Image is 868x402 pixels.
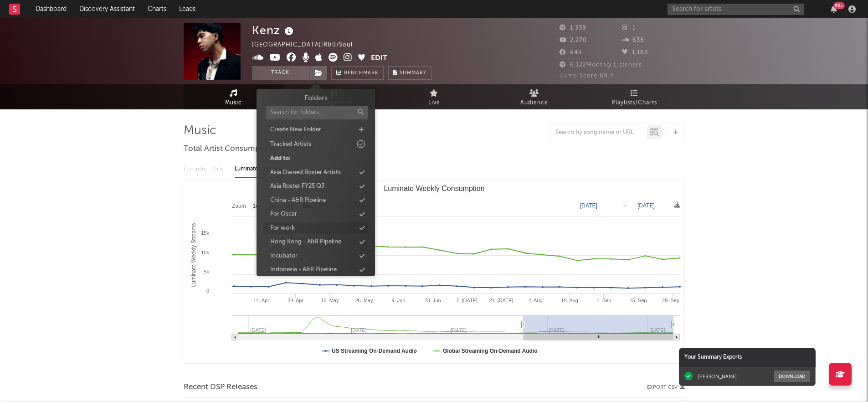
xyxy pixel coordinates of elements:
input: Search for artists [668,4,804,15]
span: 1,339 [560,25,586,31]
text: 10k [201,250,209,255]
input: Search by song name or URL [551,129,647,136]
div: China - A&R Pipeline [270,196,326,205]
text: 29. Sep [662,298,679,303]
button: Edit [371,53,387,64]
div: Asia Owned Roster Artists [270,168,341,177]
input: Search for folders... [266,106,368,119]
span: 6,122 Monthly Listeners [560,62,642,68]
button: Export CSV [647,385,685,390]
div: For Oscar [270,210,297,219]
div: Hong Kong - A&R Pipeline [270,237,341,247]
div: 99 + [833,2,845,9]
span: 636 [622,37,644,43]
span: 2,270 [560,37,587,43]
text: Luminate Weekly Consumption [384,185,484,192]
div: Your Summary Exports [679,348,816,367]
div: Incubator [270,252,298,261]
text: Zoom [232,203,246,209]
text: 15k [201,230,209,236]
text: 26. May [355,298,373,303]
text: 7. [DATE] [456,298,478,303]
span: 1,163 [622,50,648,56]
div: Kenz [252,23,296,38]
text: [DATE] [580,202,597,209]
text: Luminate Weekly Streams [190,223,196,287]
a: Playlists/Charts [585,84,685,109]
text: → [622,202,627,209]
a: Benchmark [331,66,384,80]
text: 1. Sep [596,298,611,303]
span: Summary [400,71,426,76]
span: Benchmark [344,68,379,79]
a: Live [384,84,484,109]
a: Music [184,84,284,109]
span: Audience [520,98,548,108]
button: Summary [388,66,431,80]
text: [DATE] [637,202,655,209]
div: Asia Roster FY25 Q3 [270,182,324,191]
div: For work [270,224,295,233]
text: 5k [204,269,209,274]
text: 21. [DATE] [489,298,513,303]
div: Create New Folder [270,125,321,134]
button: Track [252,66,309,80]
span: Total Artist Consumption [184,144,274,155]
text: 9. Jun [391,298,405,303]
span: Music [225,98,242,108]
text: 1w [252,203,260,209]
text: 23. Jun [424,298,441,303]
text: US Streaming On-Demand Audio [332,348,417,354]
button: Download [774,371,810,382]
text: 18. Aug [561,298,578,303]
span: 645 [560,50,582,56]
div: Add to: [270,154,291,163]
div: Luminate - Weekly [235,161,282,177]
a: Engagement [284,84,384,109]
span: Jump Score: 69.4 [560,73,614,79]
text: 28. Apr [288,298,303,303]
text: 4. Aug [528,298,542,303]
text: 15. Sep [629,298,647,303]
h3: Folders [304,93,328,104]
a: Audience [484,84,585,109]
text: 0 [206,288,209,294]
span: Recent DSP Releases [184,382,257,393]
span: Playlists/Charts [612,98,657,108]
div: [PERSON_NAME] [698,373,737,380]
button: 99+ [831,5,837,13]
text: Global Streaming On-Demand Audio [442,348,537,354]
div: [GEOGRAPHIC_DATA] | R&B/Soul [252,40,363,51]
text: 14. Apr [253,298,269,303]
div: Indonesia - A&R Pipeline [270,265,337,274]
div: Tracked Artists [270,140,311,149]
text: 12. May [321,298,339,303]
span: Live [428,98,440,108]
svg: Luminate Weekly Consumption [184,181,684,363]
span: 1 [622,25,636,31]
